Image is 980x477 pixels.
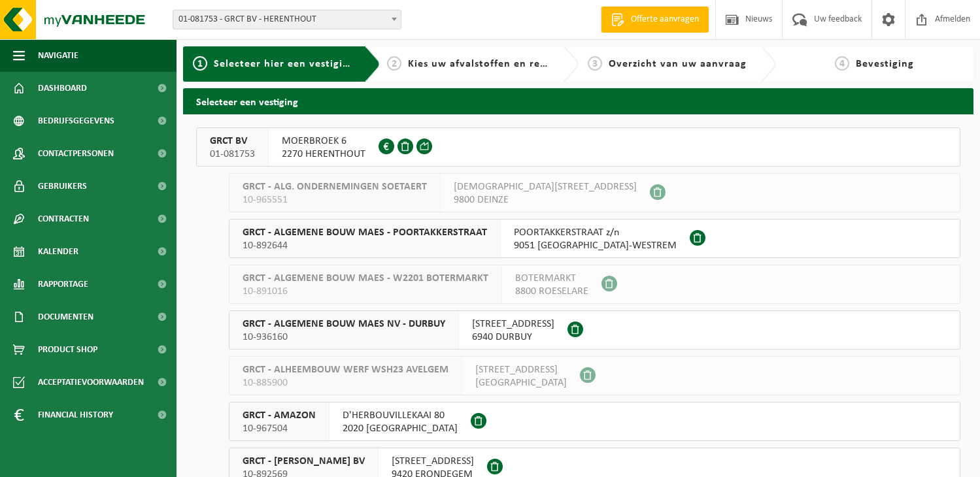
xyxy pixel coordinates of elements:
[210,135,255,148] span: GRCT BV
[243,180,427,193] span: GRCT - ALG. ONDERNEMINGEN SOETAERT
[243,455,365,468] span: GRCT - [PERSON_NAME] BV
[472,318,554,331] span: [STREET_ADDRESS]
[454,193,637,206] span: 9800 DEINZE
[856,59,914,69] span: Bevestiging
[229,310,960,350] button: GRCT - ALGEMENE BOUW MAES NV - DURBUY 10-936160 [STREET_ADDRESS]6940 DURBUY
[173,10,401,29] span: 01-081753 - GRCT BV - HERENTHOUT
[38,301,93,333] span: Documenten
[475,363,567,376] span: [STREET_ADDRESS]
[38,333,97,366] span: Product Shop
[243,331,445,344] span: 10-936160
[38,235,78,268] span: Kalender
[243,272,488,285] span: GRCT - ALGEMENE BOUW MAES - W2201 BOTERMARKT
[392,455,474,468] span: [STREET_ADDRESS]
[38,137,114,170] span: Contactpersonen
[628,13,702,26] span: Offerte aanvragen
[243,409,316,422] span: GRCT - AMAZON
[214,59,355,69] span: Selecteer hier een vestiging
[515,272,588,285] span: BOTERMARKT
[243,376,448,389] span: 10-885900
[588,56,602,71] span: 3
[601,7,709,33] a: Offerte aanvragen
[38,72,87,105] span: Dashboard
[173,10,401,29] span: 01-081753 - GRCT BV - HERENTHOUT
[343,409,458,422] span: D'HERBOUVILLEKAAI 80
[243,363,448,376] span: GRCT - ALHEEMBOUW WERF WSH23 AVELGEM
[193,56,207,71] span: 1
[38,170,87,203] span: Gebruikers
[183,88,973,114] h2: Selecteer een vestiging
[282,148,365,161] span: 2270 HERENTHOUT
[38,39,78,72] span: Navigatie
[472,331,554,344] span: 6940 DURBUY
[243,193,427,206] span: 10-965551
[609,59,747,69] span: Overzicht van uw aanvraag
[38,366,144,399] span: Acceptatievoorwaarden
[343,422,458,435] span: 2020 [GEOGRAPHIC_DATA]
[514,226,677,239] span: POORTAKKERSTRAAT z/n
[243,285,488,298] span: 10-891016
[38,268,88,301] span: Rapportage
[475,376,567,389] span: [GEOGRAPHIC_DATA]
[243,226,487,239] span: GRCT - ALGEMENE BOUW MAES - POORTAKKERSTRAAT
[38,399,113,431] span: Financial History
[229,402,960,441] button: GRCT - AMAZON 10-967504 D'HERBOUVILLEKAAI 802020 [GEOGRAPHIC_DATA]
[243,318,445,331] span: GRCT - ALGEMENE BOUW MAES NV - DURBUY
[835,56,849,71] span: 4
[38,203,89,235] span: Contracten
[38,105,114,137] span: Bedrijfsgegevens
[229,219,960,258] button: GRCT - ALGEMENE BOUW MAES - POORTAKKERSTRAAT 10-892644 POORTAKKERSTRAAT z/n9051 [GEOGRAPHIC_DATA]...
[282,135,365,148] span: MOERBROEK 6
[243,239,487,252] span: 10-892644
[387,56,401,71] span: 2
[210,148,255,161] span: 01-081753
[408,59,588,69] span: Kies uw afvalstoffen en recipiënten
[515,285,588,298] span: 8800 ROESELARE
[196,127,960,167] button: GRCT BV 01-081753 MOERBROEK 62270 HERENTHOUT
[454,180,637,193] span: [DEMOGRAPHIC_DATA][STREET_ADDRESS]
[514,239,677,252] span: 9051 [GEOGRAPHIC_DATA]-WESTREM
[243,422,316,435] span: 10-967504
